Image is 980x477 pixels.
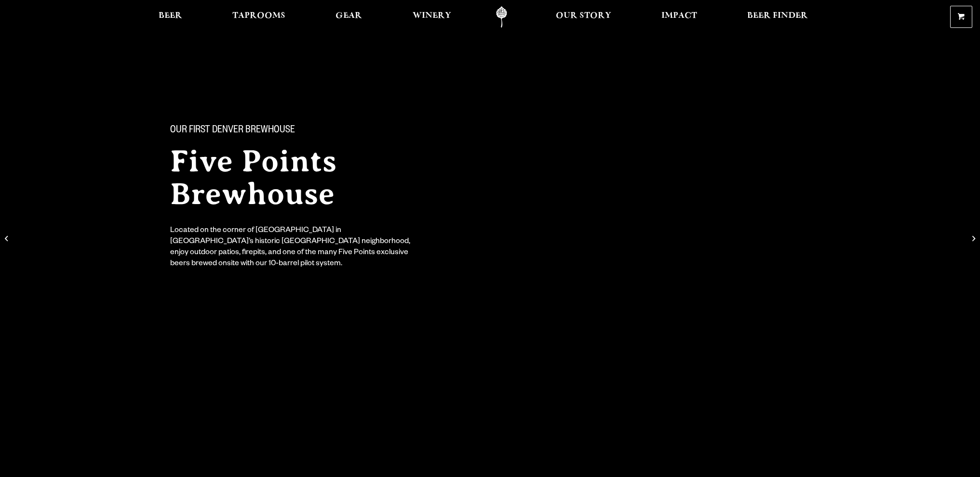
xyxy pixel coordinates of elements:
[226,6,292,28] a: Taprooms
[483,6,520,28] a: Odell Home
[170,226,417,270] div: Located on the corner of [GEOGRAPHIC_DATA] in [GEOGRAPHIC_DATA]’s historic [GEOGRAPHIC_DATA] neig...
[406,6,457,28] a: Winery
[661,12,697,20] span: Impact
[336,12,362,20] span: Gear
[159,12,182,20] span: Beer
[550,6,618,28] a: Our Story
[329,6,368,28] a: Gear
[170,145,471,210] h2: Five Points Brewhouse
[152,6,188,28] a: Beer
[747,12,808,20] span: Beer Finder
[170,125,295,137] span: Our First Denver Brewhouse
[556,12,611,20] span: Our Story
[741,6,814,28] a: Beer Finder
[232,12,285,20] span: Taprooms
[413,12,451,20] span: Winery
[655,6,703,28] a: Impact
